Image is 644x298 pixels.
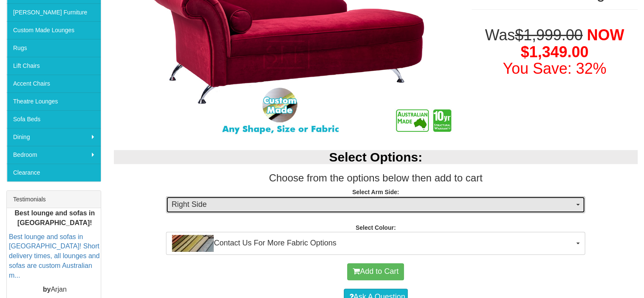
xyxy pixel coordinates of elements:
[171,235,214,252] img: Contact Us For More Fabric Options
[7,128,101,146] a: Dining
[347,263,404,280] button: Add to Cart
[15,209,95,226] b: Best lounge and sofas in [GEOGRAPHIC_DATA]!
[7,21,101,39] a: Custom Made Lounges
[114,173,638,184] h3: Choose from the options below then add to cart
[7,164,101,181] a: Clearance
[7,110,101,128] a: Sofa Beds
[356,224,396,231] strong: Select Colour:
[171,235,574,252] span: Contact Us For More Fabric Options
[7,3,101,21] a: [PERSON_NAME] Furniture
[503,60,606,77] font: You Save: 32%
[7,146,101,164] a: Bedroom
[166,232,585,255] button: Contact Us For More Fabric OptionsContact Us For More Fabric Options
[472,27,638,77] h1: Was
[43,285,51,292] b: by
[515,26,583,44] del: $1,999.00
[329,150,422,164] b: Select Options:
[7,57,101,75] a: Lift Chairs
[352,189,399,195] strong: Select Arm Side:
[171,199,574,210] span: Right Side
[166,196,585,213] button: Right Side
[7,75,101,92] a: Accent Chairs
[7,39,101,57] a: Rugs
[9,284,101,294] p: Arjan
[9,233,100,279] a: Best lounge and sofas in [GEOGRAPHIC_DATA]! Short delivery times, all lounges and sofas are custo...
[521,26,624,61] span: NOW $1,349.00
[7,191,101,208] div: Testimonials
[7,92,101,110] a: Theatre Lounges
